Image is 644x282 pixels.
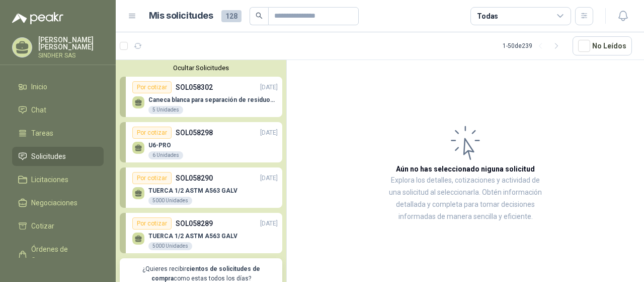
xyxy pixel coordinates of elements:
a: Por cotizarSOL058298[DATE] U6-PRO6 Unidades [120,122,282,162]
span: Tareas [31,128,53,139]
div: 5000 Unidades [148,197,192,205]
button: No Leídos [573,36,632,55]
a: Cotizar [12,216,104,236]
span: Solicitudes [31,151,66,162]
div: 6 Unidades [148,151,183,159]
a: Licitaciones [12,170,104,189]
p: SINDHER SAS [38,52,104,59]
div: Por cotizar [132,127,172,139]
a: Por cotizarSOL058289[DATE] TUERCA 1/2 ASTM A563 GALV5000 Unidades [120,213,282,253]
a: Inicio [12,77,104,96]
p: [PERSON_NAME] [PERSON_NAME] [38,36,104,50]
span: search [256,12,263,19]
h3: Aún no has seleccionado niguna solicitud [396,163,535,175]
span: Chat [31,104,46,116]
span: Inicio [31,81,47,92]
div: Por cotizar [132,172,172,184]
div: 5 Unidades [148,106,183,114]
a: Solicitudes [12,147,104,166]
p: SOL058289 [176,218,213,229]
span: Negociaciones [31,197,77,208]
p: TUERCA 1/2 ASTM A563 GALV [148,187,237,194]
span: Licitaciones [31,174,68,185]
div: Por cotizar [132,81,172,93]
p: [DATE] [260,174,278,183]
p: U6-PRO [148,142,183,149]
img: Logo peakr [12,12,63,24]
div: 5000 Unidades [148,242,192,250]
a: Por cotizarSOL058290[DATE] TUERCA 1/2 ASTM A563 GALV5000 Unidades [120,167,282,208]
span: 128 [221,10,242,22]
p: SOL058298 [176,127,213,138]
a: Órdenes de Compra [12,240,104,270]
p: [DATE] [260,83,278,92]
p: SOL058290 [176,173,213,184]
div: Todas [477,11,498,22]
p: [DATE] [260,219,278,229]
div: Por cotizar [132,217,172,230]
p: [DATE] [260,128,278,138]
span: Cotizar [31,220,54,232]
p: SOL058302 [176,82,213,93]
a: Tareas [12,124,104,143]
button: Ocultar Solicitudes [120,64,282,72]
p: TUERCA 1/2 ASTM A563 GALV [148,233,237,240]
a: Negociaciones [12,193,104,212]
span: Órdenes de Compra [31,244,94,266]
a: Chat [12,100,104,120]
a: Por cotizarSOL058302[DATE] Caneca blanca para separación de residuos 121 LT5 Unidades [120,77,282,117]
p: Explora los detalles, cotizaciones y actividad de una solicitud al seleccionarla. Obtén informaci... [387,175,543,223]
h1: Mis solicitudes [149,9,213,23]
b: cientos de solicitudes de compra [151,265,260,282]
div: 1 - 50 de 239 [503,38,565,54]
p: Caneca blanca para separación de residuos 121 LT [148,96,278,103]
